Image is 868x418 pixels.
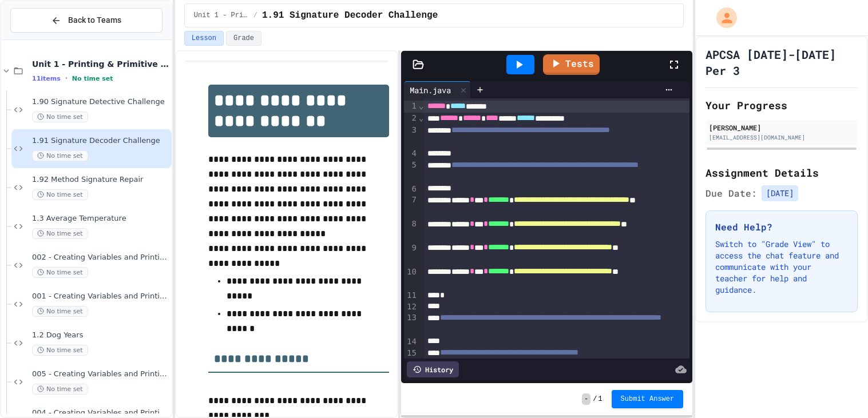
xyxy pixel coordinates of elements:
[404,148,418,160] div: 4
[404,218,418,242] div: 8
[404,301,418,313] div: 12
[404,348,418,360] div: 15
[598,395,602,404] span: 1
[706,97,858,113] h2: Your Progress
[10,8,162,33] button: Back to Teams
[404,113,418,125] div: 2
[715,220,848,234] h3: Need Help?
[621,395,675,404] span: Submit Answer
[32,306,88,317] span: No time set
[706,46,858,78] h1: APCSA [DATE]-[DATE] Per 3
[706,186,757,200] span: Due Date:
[593,395,597,404] span: /
[184,31,224,46] button: Lesson
[32,75,61,82] span: 11 items
[404,290,418,301] div: 11
[404,194,418,218] div: 7
[709,133,854,142] div: [EMAIL_ADDRESS][DOMAIN_NAME]
[32,345,88,356] span: No time set
[715,238,848,296] p: Switch to "Grade View" to access the chat feature and communicate with your teacher for help and ...
[32,292,169,301] span: 001 - Creating Variables and Printing 1
[32,136,169,146] span: 1.91 Signature Decoder Challenge
[32,267,88,278] span: No time set
[32,97,169,107] span: 1.90 Signature Detective Challenge
[72,75,113,82] span: No time set
[32,59,169,69] span: Unit 1 - Printing & Primitive Types
[32,112,88,122] span: No time set
[404,84,457,96] div: Main.java
[68,14,121,26] span: Back to Teams
[32,189,88,200] span: No time set
[32,408,169,418] span: 004 - Creating Variables and Printing 4
[543,54,600,75] a: Tests
[404,242,418,266] div: 9
[32,253,169,262] span: 002 - Creating Variables and Printing 2
[404,336,418,348] div: 14
[762,185,798,201] span: [DATE]
[404,312,418,336] div: 13
[404,81,471,98] div: Main.java
[32,150,88,161] span: No time set
[32,369,169,379] span: 005 - Creating Variables and Printing 5
[32,228,88,239] span: No time set
[194,11,249,20] span: Unit 1 - Printing & Primitive Types
[262,9,438,22] span: 1.91 Signature Decoder Challenge
[404,101,418,113] div: 1
[612,390,684,408] button: Submit Answer
[65,74,68,83] span: •
[418,101,424,110] span: Fold line
[709,122,854,133] div: [PERSON_NAME]
[32,384,88,395] span: No time set
[582,393,590,405] span: -
[253,11,257,20] span: /
[404,184,418,195] div: 6
[404,160,418,184] div: 5
[32,175,169,185] span: 1.92 Method Signature Repair
[418,113,424,122] span: Fold line
[706,165,858,181] h2: Assignment Details
[226,31,261,46] button: Grade
[32,331,169,340] span: 1.2 Dog Years
[32,214,169,224] span: 1.3 Average Temperature
[404,266,418,290] div: 10
[704,5,740,31] div: My Account
[407,361,459,377] div: History
[404,125,418,149] div: 3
